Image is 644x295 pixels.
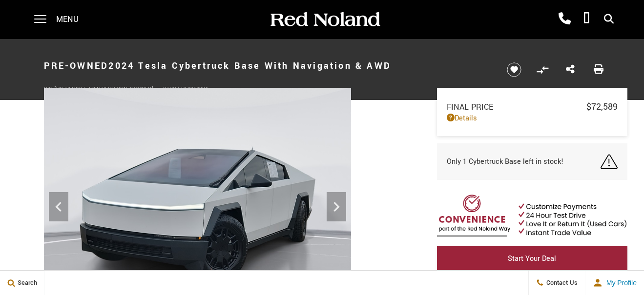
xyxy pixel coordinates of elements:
a: Final Price $72,589 [447,100,618,113]
span: Final Price [447,101,586,113]
img: Red Noland Auto Group [269,11,381,28]
strong: Pre-Owned [44,59,109,72]
span: Only 1 Cybertruck Base left in stock! [447,157,563,167]
button: Compare vehicle [535,62,550,77]
button: Save vehicle [503,62,525,78]
button: user-profile-menu [585,271,644,295]
a: Details [447,113,618,123]
a: Print this Pre-Owned 2024 Tesla Cybertruck Base With Navigation & AWD [594,63,603,76]
a: Share this Pre-Owned 2024 Tesla Cybertruck Base With Navigation & AWD [566,63,575,76]
span: Start Your Deal [508,254,556,264]
a: Start Your Deal [437,246,627,272]
span: My Profile [602,279,637,287]
span: [US_VEHICLE_IDENTIFICATION_NUMBER] [54,85,153,93]
span: $72,589 [586,100,618,113]
h1: 2024 Tesla Cybertruck Base With Navigation & AWD [44,46,491,85]
span: Stock: [163,85,181,93]
span: UL026420A [181,85,208,93]
span: Contact Us [544,278,578,287]
span: Search [15,278,37,287]
span: VIN: [44,85,54,93]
